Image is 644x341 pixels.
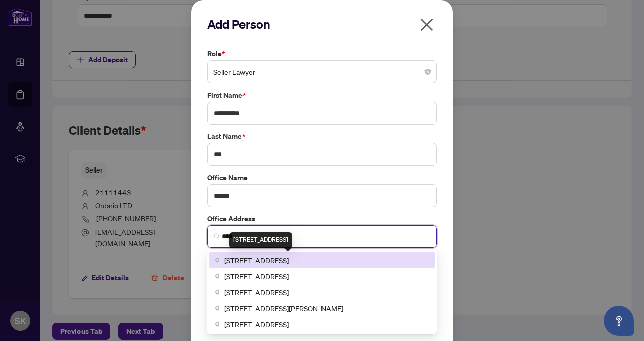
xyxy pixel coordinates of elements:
label: First Name [207,90,437,101]
span: [STREET_ADDRESS] [224,287,289,298]
span: [STREET_ADDRESS] [224,271,289,282]
span: [STREET_ADDRESS][PERSON_NAME] [224,303,343,314]
span: close [419,17,435,33]
div: [STREET_ADDRESS] [229,232,292,248]
span: [STREET_ADDRESS] [224,319,289,330]
label: Role [207,48,437,59]
label: Last Name [207,131,437,142]
img: search_icon [214,233,220,239]
label: Office Address [207,213,437,224]
button: Open asap [604,306,634,336]
span: Seller Lawyer [213,62,431,81]
span: [STREET_ADDRESS] [224,254,289,266]
h2: Add Person [207,16,437,32]
span: close-circle [425,69,431,75]
label: Office Name [207,172,437,183]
